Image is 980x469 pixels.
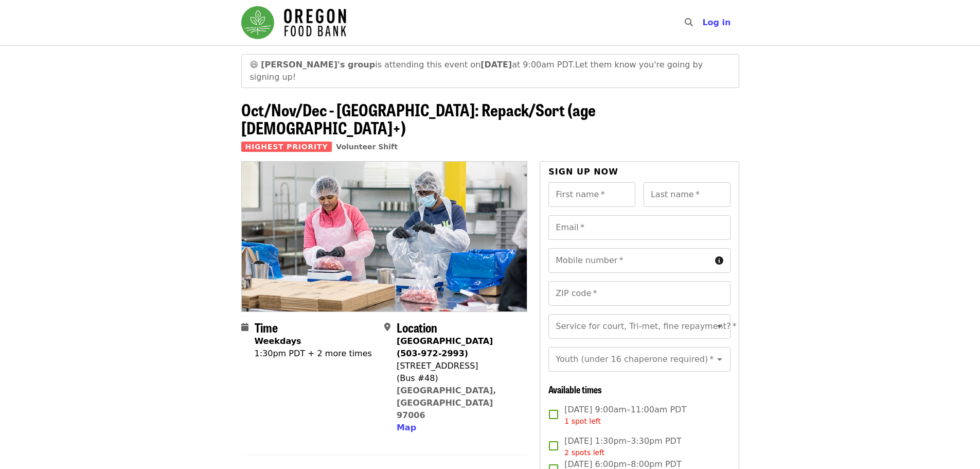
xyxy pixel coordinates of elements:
[397,318,437,336] span: Location
[397,360,519,372] div: [STREET_ADDRESS]
[480,60,512,70] strong: [DATE]
[715,256,723,266] i: circle-info icon
[548,248,710,273] input: Mobile number
[564,417,601,425] span: 1 spot left
[548,281,730,306] input: ZIP code
[242,162,527,311] img: Oct/Nov/Dec - Beaverton: Repack/Sort (age 10+) organized by Oregon Food Bank
[397,423,416,432] span: Map
[699,10,707,35] input: Search
[261,60,575,70] span: is attending this event on at 9:00am PDT.
[564,435,681,458] span: [DATE] 1:30pm–3:30pm PDT
[397,372,519,385] div: (Bus #48)
[564,404,686,427] span: [DATE] 9:00am–11:00am PDT
[336,143,398,151] a: Volunteer Shift
[255,318,278,336] span: Time
[685,18,693,27] i: search icon
[397,336,493,358] strong: [GEOGRAPHIC_DATA] (503-972-2993)
[241,142,332,152] span: Highest Priority
[564,448,604,457] span: 2 spots left
[255,336,301,346] strong: Weekdays
[644,182,730,207] input: Last name
[384,322,390,332] i: map-marker-alt icon
[548,383,602,396] span: Available times
[397,386,496,420] a: [GEOGRAPHIC_DATA], [GEOGRAPHIC_DATA] 97006
[241,97,596,140] span: Oct/Nov/Dec - [GEOGRAPHIC_DATA]: Repack/Sort (age [DEMOGRAPHIC_DATA]+)
[250,60,259,70] span: grinning face emoji
[241,322,248,332] i: calendar icon
[694,12,739,33] button: Log in
[702,18,730,27] span: Log in
[548,215,730,240] input: Email
[548,182,635,207] input: First name
[241,6,346,39] img: Oregon Food Bank - Home
[712,352,727,367] button: Open
[255,348,372,360] div: 1:30pm PDT + 2 more times
[548,167,618,177] span: Sign up now
[397,422,416,434] button: Map
[261,60,375,70] strong: [PERSON_NAME]'s group
[712,319,727,334] button: Open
